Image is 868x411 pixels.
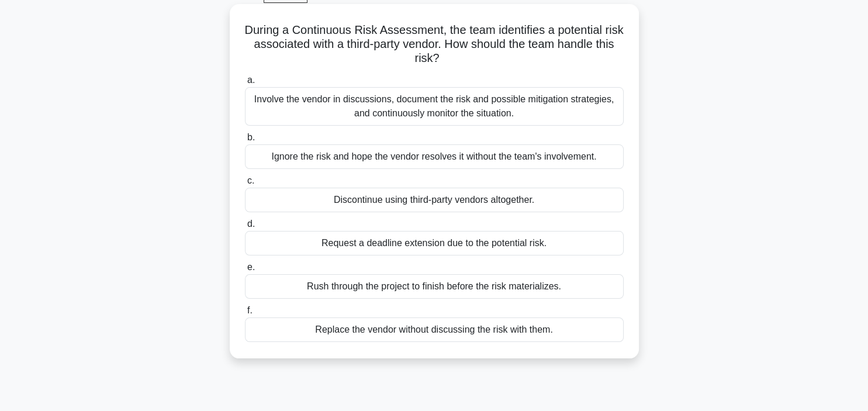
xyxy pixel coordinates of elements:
[247,305,253,315] span: f.
[245,317,624,342] div: Replace the vendor without discussing the risk with them.
[245,274,624,299] div: Rush through the project to finish before the risk materializes.
[247,75,255,85] span: a.
[247,132,255,142] span: b.
[245,87,624,126] div: Involve the vendor in discussions, document the risk and possible mitigation strategies, and cont...
[245,144,624,169] div: Ignore the risk and hope the vendor resolves it without the team's involvement.
[244,23,625,66] h5: During a Continuous Risk Assessment, the team identifies a potential risk associated with a third...
[247,175,254,185] span: c.
[245,188,624,212] div: Discontinue using third-party vendors altogether.
[247,219,255,229] span: d.
[245,231,624,255] div: Request a deadline extension due to the potential risk.
[247,262,255,272] span: e.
